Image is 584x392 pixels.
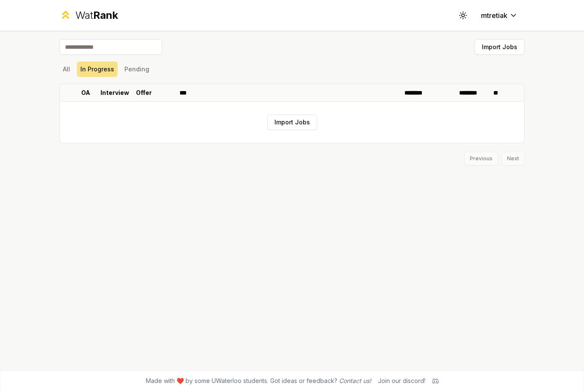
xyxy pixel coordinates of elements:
[481,10,507,21] span: mtretiak
[81,88,90,97] p: OA
[146,377,371,385] span: Made with ❤️ by some UWaterloo students. Got ideas or feedback?
[474,8,525,23] button: mtretiak
[267,115,317,130] button: Import Jobs
[378,377,425,385] div: Join our discord!
[77,62,118,77] button: In Progress
[100,88,129,97] p: Interview
[59,9,118,22] a: WatRank
[93,9,118,21] span: Rank
[475,39,525,55] button: Import Jobs
[59,62,74,77] button: All
[75,9,118,22] div: Wat
[339,377,371,384] a: Contact us!
[121,62,153,77] button: Pending
[136,88,152,97] p: Offer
